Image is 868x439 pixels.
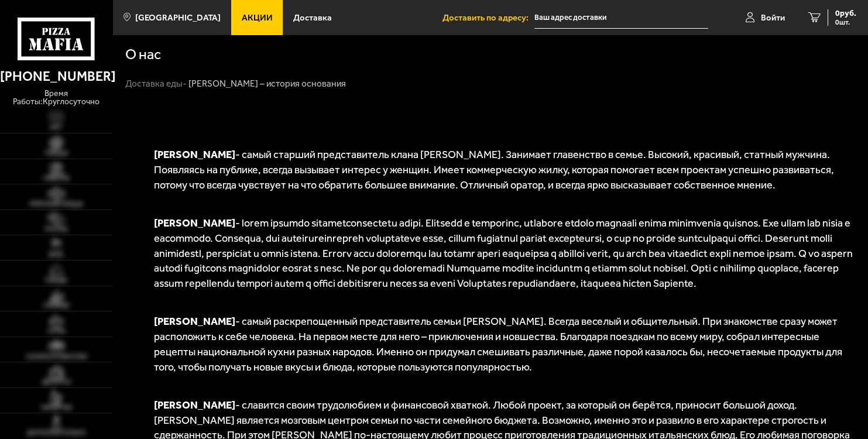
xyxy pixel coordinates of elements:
[293,13,332,22] span: Доставка
[154,315,842,373] span: - самый раскрепощенный представитель семьи [PERSON_NAME]. Всегда веселый и общительный. При знако...
[835,19,856,26] span: 0 шт.
[761,13,785,22] span: Войти
[242,13,273,22] span: Акции
[135,13,221,22] span: [GEOGRAPHIC_DATA]
[154,148,235,161] span: [PERSON_NAME]
[154,148,834,191] span: - самый старший представитель клана [PERSON_NAME]. Занимает главенство в семье. Высокий, красивый...
[442,13,534,22] span: Доставить по адресу:
[534,7,708,29] input: Ваш адрес доставки
[125,78,187,89] a: Доставка еды-
[154,217,235,229] span: [PERSON_NAME]
[154,217,853,290] span: - lorem ipsumdo sitametconsectetu adipi. Elitsedd e temporinc, utlabore etdolo magnaali enima min...
[835,9,856,18] span: 0 руб.
[188,78,346,90] div: [PERSON_NAME] – история основания
[154,399,235,411] span: [PERSON_NAME]
[125,47,161,62] h1: О нас
[154,315,235,328] span: [PERSON_NAME]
